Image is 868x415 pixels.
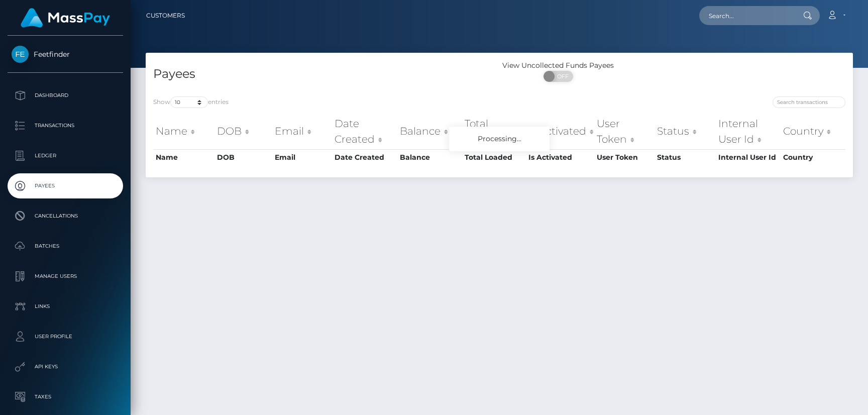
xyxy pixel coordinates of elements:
[8,173,123,198] a: Payees
[8,384,123,409] a: Taxes
[12,46,29,63] img: Feetfinder
[526,149,594,165] th: Is Activated
[8,113,123,138] a: Transactions
[526,114,594,149] th: Is Activated
[12,239,119,254] p: Batches
[12,389,119,404] p: Taxes
[699,6,794,25] input: Search...
[655,114,716,149] th: Status
[12,178,119,193] p: Payees
[397,114,463,149] th: Balance
[12,269,119,284] p: Manage Users
[773,96,845,108] input: Search transactions
[8,50,123,59] span: Feetfinder
[12,148,119,163] p: Ledger
[214,114,272,149] th: DOB
[153,65,492,83] h4: Payees
[214,149,272,165] th: DOB
[12,329,119,344] p: User Profile
[716,149,781,165] th: Internal User Id
[153,149,214,165] th: Name
[781,149,845,165] th: Country
[8,324,123,349] a: User Profile
[272,149,332,165] th: Email
[12,359,119,374] p: API Keys
[332,114,397,149] th: Date Created
[12,209,119,224] p: Cancellations
[8,264,123,289] a: Manage Users
[12,88,119,103] p: Dashboard
[462,114,526,149] th: Total Loaded
[781,114,845,149] th: Country
[594,114,655,149] th: User Token
[272,114,332,149] th: Email
[153,96,229,108] label: Show entries
[499,60,617,71] div: View Uncollected Funds Payees
[8,143,123,168] a: Ledger
[716,114,781,149] th: Internal User Id
[146,5,185,26] a: Customers
[655,149,716,165] th: Status
[8,354,123,379] a: API Keys
[397,149,463,165] th: Balance
[170,96,208,108] select: Showentries
[8,234,123,259] a: Batches
[332,149,397,165] th: Date Created
[8,203,123,229] a: Cancellations
[594,149,655,165] th: User Token
[549,71,574,82] span: OFF
[21,8,110,28] img: MassPay Logo
[462,149,526,165] th: Total Loaded
[12,118,119,133] p: Transactions
[8,294,123,319] a: Links
[153,114,214,149] th: Name
[12,299,119,314] p: Links
[8,83,123,108] a: Dashboard
[449,127,550,151] div: Processing...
